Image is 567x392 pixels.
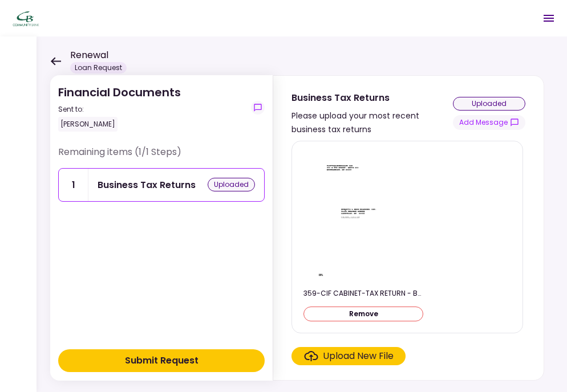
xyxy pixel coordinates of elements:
div: 1 [59,169,88,201]
div: [PERSON_NAME] [58,117,118,132]
div: Submit Request [125,354,199,367]
div: Business Tax Returns [98,178,196,192]
div: Business Tax ReturnsPlease upload your most recent business tax returnsuploadedshow-messages359-C... [273,75,544,381]
div: Please upload your most recent business tax returns [291,109,453,136]
div: Loan Request [70,62,127,73]
div: 359-CIF CABINET-TAX RETURN - BUSINESS-Tax Return - Business(252944) page 0001 to 0046.PDF [303,288,423,299]
div: Remaining items (1/1 Steps) [58,145,265,168]
button: show-messages [453,115,525,130]
div: uploaded [208,178,255,191]
span: Click here to upload the required document [291,347,406,365]
h1: Renewal [70,48,127,62]
a: 1Business Tax Returnsuploaded [58,168,265,202]
div: Business Tax Returns [291,91,453,105]
div: uploaded [453,97,525,111]
button: Submit Request [58,349,265,372]
button: Remove [303,307,423,321]
div: Sent to: [58,104,181,115]
div: Upload New File [323,349,394,363]
div: Financial Documents [58,84,181,132]
button: Open menu [535,5,562,32]
img: Partner icon [11,10,40,27]
button: show-messages [251,101,265,115]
